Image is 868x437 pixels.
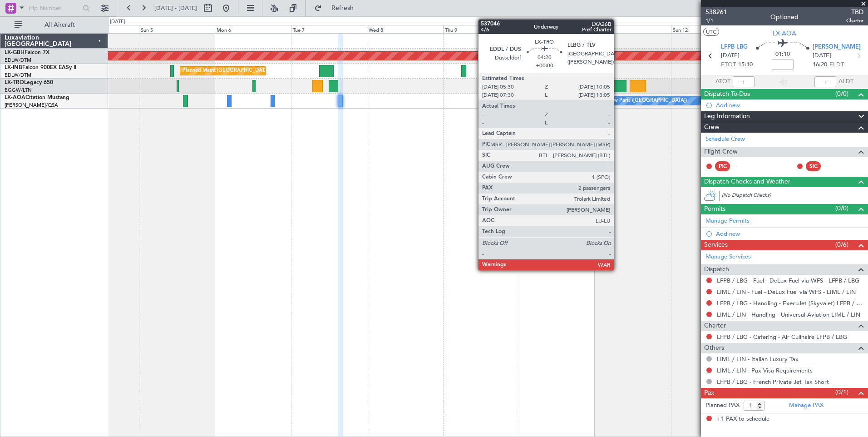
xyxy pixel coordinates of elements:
span: ELDT [829,60,844,70]
div: Sat 11 [595,25,671,33]
div: Fri 10 [519,25,595,33]
span: Others [704,343,724,353]
span: ETOT [721,60,736,70]
div: Wed 8 [367,25,443,33]
a: [PERSON_NAME]/QSA [5,102,58,109]
span: LX-GBH [5,50,25,55]
span: 1/1 [705,17,727,25]
span: (0/1) [835,387,848,397]
span: 01:10 [775,50,790,59]
div: Add new [716,230,863,238]
span: (0/0) [835,89,848,99]
div: No Crew Paris ([GEOGRAPHIC_DATA]) [597,94,687,108]
a: Manage Permits [705,217,750,226]
span: LX-INB [5,65,22,70]
a: LIML / LIN - Fuel - DeLux Fuel via WFS - LIML / LIN [717,288,856,296]
div: PIC [715,161,730,171]
button: UTC [703,28,719,36]
span: LX-AOA [5,95,25,100]
span: ALDT [838,77,853,86]
button: All Aircraft [10,18,99,32]
a: EGGW/LTN [5,87,32,94]
span: ATOT [715,77,730,86]
span: +1 PAX to schedule [717,415,769,424]
span: LX-AOA [773,29,796,38]
span: [DATE] [721,51,740,60]
span: [PERSON_NAME] [813,43,861,52]
a: LIML / LIN - Italian Luxury Tax [717,355,799,363]
div: Sun 5 [139,25,215,33]
span: [DATE] - [DATE] [154,4,197,12]
span: [DATE] [813,51,831,60]
a: LIML / LIN - Pax Visa Requirements [717,367,813,374]
span: Flight Crew [704,147,738,157]
a: LFPB / LBG - Fuel - DeLux Fuel via WFS - LFPB / LBG [717,277,859,284]
span: Services [704,240,728,250]
div: SIC [806,161,821,171]
span: LFPB LBG [721,43,748,52]
span: 16:20 [813,60,827,70]
span: 15:10 [738,60,753,70]
span: Pax [704,388,714,398]
span: TBD [846,7,863,17]
a: LFPB / LBG - Catering - Air Culinaire LFPB / LBG [717,333,847,341]
a: Schedule Crew [705,135,745,144]
span: LX-TRO [5,80,24,85]
span: Crew [704,122,720,133]
button: Refresh [310,1,365,15]
a: LX-INBFalcon 900EX EASy II [5,65,76,70]
a: LFPB / LBG - French Private Jet Tax Short [717,378,829,386]
span: 538261 [705,7,727,17]
span: Dispatch [704,264,729,275]
div: - - [823,162,843,170]
div: Sun 12 [671,25,747,33]
span: Leg Information [704,111,750,122]
a: Manage PAX [789,401,824,410]
div: Mon 6 [215,25,291,33]
a: Manage Services [705,253,751,262]
div: Add new [716,101,863,109]
span: Permits [704,204,725,214]
a: LX-GBHFalcon 7X [5,50,49,55]
a: LFPB / LBG - Handling - ExecuJet (Skyvalet) LFPB / LBG [717,299,863,307]
a: EDLW/DTM [5,57,31,64]
span: (0/6) [835,240,848,249]
span: Dispatch To-Dos [704,89,750,99]
input: Trip Number [28,1,80,15]
a: EDLW/DTM [5,72,31,79]
div: Planned Maint [GEOGRAPHIC_DATA] ([GEOGRAPHIC_DATA]) [182,64,325,78]
div: [DATE] [110,18,125,26]
a: LX-TROLegacy 650 [5,80,53,85]
span: Charter [704,321,726,331]
a: LX-AOACitation Mustang [5,95,69,100]
span: (0/0) [835,204,848,213]
label: Planned PAX [705,401,740,410]
span: All Aircraft [24,22,96,28]
div: - - [732,162,753,170]
span: Charter [846,17,863,25]
div: Optioned [770,12,799,22]
div: Tue 7 [291,25,367,33]
div: (No Dispatch Checks) [722,192,868,201]
a: LIML / LIN - Handling - Universal Aviation LIML / LIN [717,311,860,318]
span: Dispatch Checks and Weather [704,177,790,187]
span: Refresh [324,5,362,11]
div: Thu 9 [443,25,519,33]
